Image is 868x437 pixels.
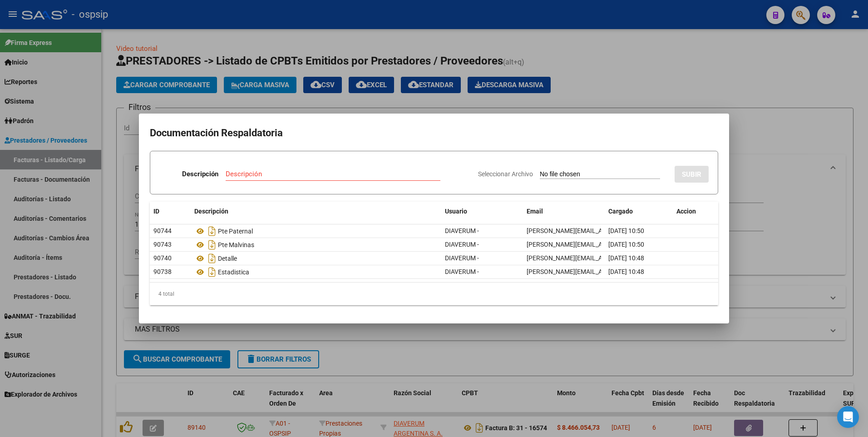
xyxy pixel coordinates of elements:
div: Pte Malvinas [194,238,438,252]
span: [PERSON_NAME][EMAIL_ADDRESS][DOMAIN_NAME] [527,254,676,262]
datatable-header-cell: Usuario [441,202,523,221]
div: 4 total [150,283,718,305]
div: Estadistica [194,265,438,279]
span: [PERSON_NAME][EMAIL_ADDRESS][DOMAIN_NAME] [527,241,676,248]
span: DIAVERUM - [445,268,479,275]
i: Descargar documento [206,224,218,238]
span: Seleccionar Archivo [478,170,533,178]
datatable-header-cell: Descripción [191,202,441,221]
span: DIAVERUM - [445,241,479,248]
span: Usuario [445,208,467,215]
span: 90740 [153,254,172,262]
datatable-header-cell: ID [150,202,191,221]
i: Descargar documento [206,238,218,252]
span: Email [527,208,543,215]
span: [PERSON_NAME][EMAIL_ADDRESS][DOMAIN_NAME] [527,227,676,234]
span: Descripción [194,208,228,215]
span: 90743 [153,241,172,248]
span: DIAVERUM - [445,227,479,234]
p: Descripción [182,169,218,179]
span: [DATE] 10:50 [608,227,644,234]
span: 90738 [153,268,172,275]
span: [DATE] 10:48 [608,268,644,275]
datatable-header-cell: Email [523,202,605,221]
div: Detalle [194,251,438,266]
span: SUBIR [682,170,701,179]
span: DIAVERUM - [445,254,479,262]
button: SUBIR [675,166,709,183]
span: [PERSON_NAME][EMAIL_ADDRESS][DOMAIN_NAME] [527,268,676,275]
datatable-header-cell: Accion [673,202,718,221]
h2: Documentación Respaldatoria [150,124,718,142]
div: Pte Paternal [194,224,438,238]
span: Cargado [608,208,633,215]
span: ID [153,208,159,215]
span: [DATE] 10:50 [608,241,644,248]
span: [DATE] 10:48 [608,254,644,262]
span: 90744 [153,227,172,234]
div: Open Intercom Messenger [837,406,859,428]
datatable-header-cell: Cargado [605,202,673,221]
span: Accion [676,208,696,215]
i: Descargar documento [206,251,218,266]
i: Descargar documento [206,265,218,279]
